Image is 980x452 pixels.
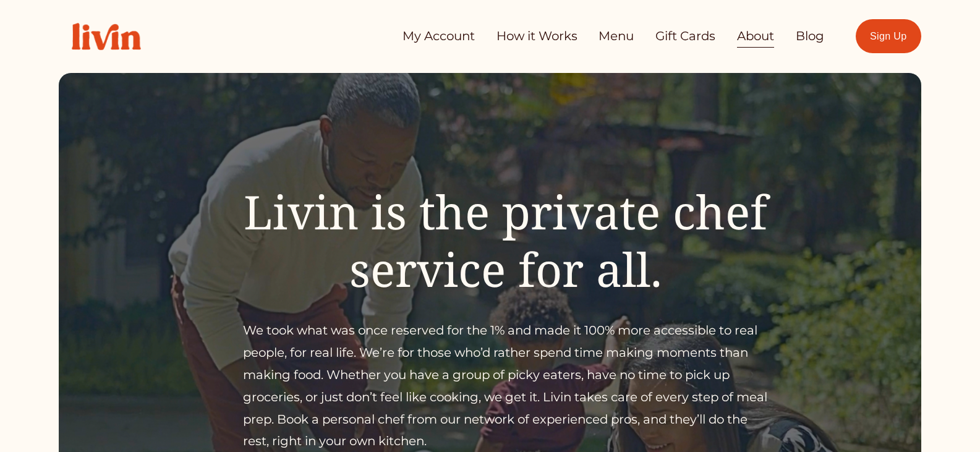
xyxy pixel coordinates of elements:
[243,323,770,448] span: We took what was once reserved for the 1% and made it 100% more accessible to real people, for re...
[599,24,634,49] a: Menu
[737,24,774,49] a: About
[856,19,921,53] a: Sign Up
[244,180,780,300] span: Livin is the private chef service for all.
[796,24,824,49] a: Blog
[496,24,577,49] a: How it Works
[59,10,154,63] img: Livin
[403,24,475,49] a: My Account
[655,24,715,49] a: Gift Cards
